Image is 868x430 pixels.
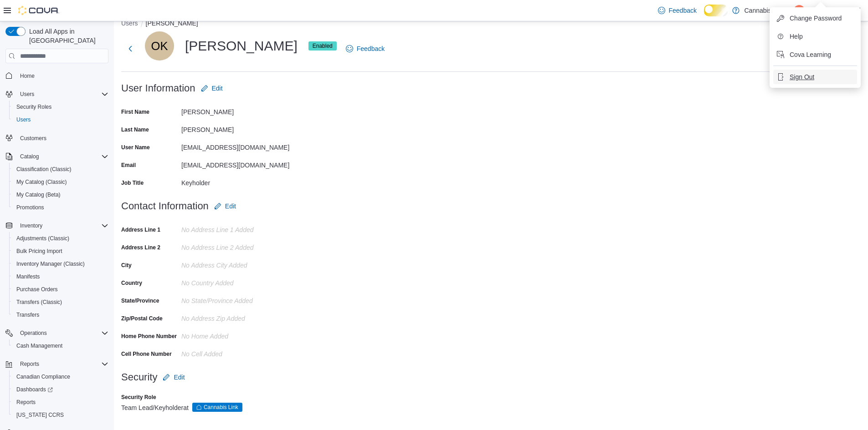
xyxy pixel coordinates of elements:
[16,235,69,242] span: Adjustments (Classic)
[9,176,112,188] button: My Catalog (Classic)
[13,114,108,125] span: Users
[20,329,47,337] span: Operations
[121,333,177,340] label: Home Phone Number
[313,42,333,50] span: Enabled
[704,5,728,16] input: Dark Mode
[13,271,43,282] a: Manifests
[790,72,814,81] span: Sign Out
[788,5,790,16] p: |
[773,29,857,44] button: Help
[2,150,112,163] button: Catalog
[121,126,149,133] label: Last Name
[18,6,59,15] img: Cova
[16,151,42,162] button: Catalog
[13,397,39,408] a: Reports
[121,403,861,412] div: Team Lead/Keyholder at
[121,372,157,383] h3: Security
[13,271,108,282] span: Manifests
[16,103,51,111] span: Security Roles
[13,284,108,295] span: Purchase Orders
[13,246,66,257] a: Bulk Pricing Import
[2,69,112,82] button: Home
[181,105,303,116] div: [PERSON_NAME]
[121,144,150,151] label: User Name
[13,177,108,187] span: My Catalog (Classic)
[16,328,51,339] button: Operations
[181,329,303,340] div: No Home added
[9,163,112,176] button: Classification (Classic)
[13,297,108,308] span: Transfers (Classic)
[181,347,303,358] div: No Cell added
[16,133,50,144] a: Customers
[181,158,303,169] div: [EMAIL_ADDRESS][DOMAIN_NAME]
[16,151,108,162] span: Catalog
[9,270,112,283] button: Manifests
[790,50,831,59] span: Cova Learning
[13,114,34,125] a: Users
[181,122,303,133] div: [PERSON_NAME]
[121,19,861,30] nav: An example of EuiBreadcrumbs
[121,350,172,358] label: Cell Phone Number
[2,219,112,232] button: Inventory
[16,191,61,198] span: My Catalog (Beta)
[13,340,108,351] span: Cash Management
[16,411,64,419] span: [US_STATE] CCRS
[159,368,188,386] button: Edit
[151,31,168,61] span: OK
[20,153,39,160] span: Catalog
[13,101,108,112] span: Security Roles
[16,328,108,339] span: Operations
[145,31,337,61] div: [PERSON_NAME]
[9,101,112,113] button: Security Roles
[16,359,43,369] button: Reports
[13,101,55,112] a: Security Roles
[9,296,112,309] button: Transfers (Classic)
[13,258,108,269] span: Inventory Manager (Classic)
[121,394,156,401] label: Security Role
[654,1,700,20] a: Feedback
[16,311,39,319] span: Transfers
[20,72,35,80] span: Home
[181,311,303,322] div: No Address Zip added
[121,162,136,169] label: Email
[16,342,62,349] span: Cash Management
[16,386,53,393] span: Dashboards
[13,410,108,420] span: Washington CCRS
[13,258,88,269] a: Inventory Manager (Classic)
[211,197,240,215] button: Edit
[13,371,74,382] a: Canadian Compliance
[13,384,56,395] a: Dashboards
[181,293,303,304] div: No State/Province Added
[13,164,75,175] a: Classification (Classic)
[20,135,46,142] span: Customers
[2,358,112,370] button: Reports
[13,164,108,175] span: Classification (Classic)
[121,201,209,212] h3: Contact Information
[16,204,44,211] span: Promotions
[9,283,112,296] button: Purchase Orders
[16,178,67,186] span: My Catalog (Classic)
[121,315,163,322] label: Zip/Postal Code
[308,41,337,51] span: Enabled
[181,258,303,269] div: No Address City added
[13,397,108,408] span: Reports
[773,70,857,84] button: Sign Out
[197,79,226,97] button: Edit
[13,384,108,395] span: Dashboards
[174,373,185,382] span: Edit
[13,297,66,308] a: Transfers (Classic)
[13,177,71,187] a: My Catalog (Classic)
[16,89,38,100] button: Users
[2,88,112,101] button: Users
[145,31,174,61] div: Olivia Kilbourne
[16,298,62,306] span: Transfers (Classic)
[13,371,108,382] span: Canadian Compliance
[121,20,138,27] button: Users
[669,6,697,15] span: Feedback
[181,240,303,251] div: No Address Line 2 added
[212,84,223,93] span: Edit
[121,108,149,116] label: First Name
[121,83,195,94] h3: User Information
[794,5,805,16] div: Charlotte Phillips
